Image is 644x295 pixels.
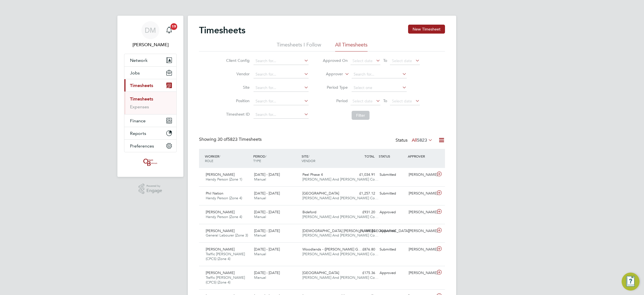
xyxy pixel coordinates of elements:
[277,41,321,51] li: Timesheets I Follow
[219,154,220,158] span: /
[206,252,245,261] span: Traffic [PERSON_NAME] (CPCS) (Zone 4)
[206,275,245,285] span: Traffic [PERSON_NAME] (CPCS) (Zone 4)
[124,79,176,92] button: Timesheets
[254,177,266,182] span: Manual
[224,85,250,90] label: Site
[124,114,176,127] button: Finance
[377,208,406,217] div: Approved
[308,154,309,158] span: /
[254,228,280,233] span: [DATE] - [DATE]
[206,177,242,182] span: Handy Person (Zone 1)
[396,137,434,144] div: Status
[124,92,176,114] div: Timesheets
[124,67,176,79] button: Jobs
[224,58,250,63] label: Client Config
[318,71,343,77] label: Approver
[323,98,348,103] label: Period
[254,275,266,280] span: Manual
[206,196,242,200] span: Handy Person (Zone 4)
[302,158,315,163] span: VENDOR
[377,245,406,254] div: Submitted
[130,118,146,123] span: Finance
[302,191,339,196] span: [GEOGRAPHIC_DATA]
[124,21,177,48] a: DM[PERSON_NAME]
[382,97,389,104] span: To
[348,208,377,217] div: £931.20
[406,245,435,254] div: [PERSON_NAME]
[146,188,162,193] span: Engage
[417,137,427,143] span: 5823
[254,97,309,105] input: Search for...
[254,57,309,65] input: Search for...
[254,111,309,119] input: Search for...
[377,226,406,236] div: Approved
[253,158,261,163] span: TYPE
[124,127,176,139] button: Reports
[352,99,373,104] span: Select date
[348,245,377,254] div: £876.80
[124,158,177,167] a: Go to home page
[199,25,245,36] h2: Timesheets
[254,210,280,214] span: [DATE] - [DATE]
[206,270,235,275] span: [PERSON_NAME]
[254,233,266,238] span: Manual
[352,84,407,92] input: Select one
[217,137,228,142] span: 30 of
[377,268,406,278] div: Approved
[302,247,362,252] span: Woodlands - ([PERSON_NAME] G…
[254,71,309,78] input: Search for...
[139,184,162,194] a: Powered byEngage
[217,137,262,142] span: 5823 Timesheets
[254,191,280,196] span: [DATE] - [DATE]
[382,57,389,64] span: To
[323,58,348,63] label: Approved On
[145,27,156,34] span: DM
[377,170,406,179] div: Submitted
[206,247,235,252] span: [PERSON_NAME]
[206,210,235,214] span: [PERSON_NAME]
[205,158,213,163] span: ROLE
[254,172,280,177] span: [DATE] - [DATE]
[124,54,176,66] button: Network
[406,170,435,179] div: [PERSON_NAME]
[224,112,250,117] label: Timesheet ID
[406,189,435,198] div: [PERSON_NAME]
[348,268,377,278] div: £175.36
[130,143,154,149] span: Preferences
[302,228,409,233] span: [DEMOGRAPHIC_DATA] [PERSON_NAME][GEOGRAPHIC_DATA]
[622,273,640,291] button: Engage Resource Center
[302,172,323,177] span: Peel Phase 4
[130,131,146,136] span: Reports
[302,275,378,280] span: [PERSON_NAME] And [PERSON_NAME] Co…
[206,233,248,238] span: General Labourer (Zone 3)
[348,189,377,198] div: £1,257.12
[224,98,250,103] label: Position
[302,196,378,200] span: [PERSON_NAME] And [PERSON_NAME] Co…
[124,41,177,48] span: Danielle Murphy
[392,99,412,104] span: Select date
[302,270,339,275] span: [GEOGRAPHIC_DATA]
[323,85,348,90] label: Period Type
[146,184,162,188] span: Powered by
[406,226,435,236] div: [PERSON_NAME]
[377,189,406,198] div: Submitted
[254,214,266,219] span: Manual
[352,71,407,78] input: Search for...
[254,252,266,256] span: Manual
[392,58,412,63] span: Select date
[254,247,280,252] span: [DATE] - [DATE]
[130,58,148,63] span: Network
[130,96,153,102] a: Timesheets
[302,177,378,182] span: [PERSON_NAME] And [PERSON_NAME] Co…
[117,16,183,177] nav: Main navigation
[348,226,377,236] div: £1,189.44
[203,151,252,166] div: WORKER
[206,172,235,177] span: [PERSON_NAME]
[224,71,250,76] label: Vendor
[352,58,373,63] span: Select date
[335,41,368,51] li: All Timesheets
[164,21,175,39] a: 19
[352,111,370,120] button: Filter
[408,25,445,34] button: New Timesheet
[254,196,266,200] span: Manual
